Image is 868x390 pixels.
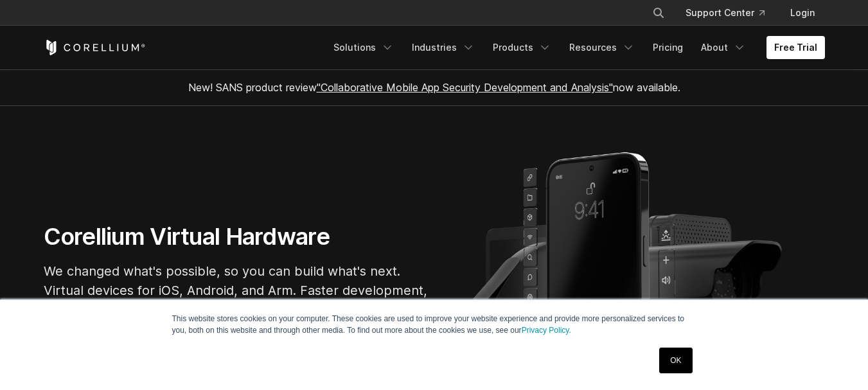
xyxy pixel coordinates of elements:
[485,36,559,59] a: Products
[404,36,483,59] a: Industries
[326,36,825,59] div: Navigation Menu
[562,36,642,59] a: Resources
[645,36,691,59] a: Pricing
[693,36,754,59] a: About
[659,348,692,373] a: OK
[188,81,680,94] span: New! SANS product review now available.
[675,1,775,24] a: Support Center
[637,1,825,24] div: Navigation Menu
[44,261,429,319] p: We changed what's possible, so you can build what's next. Virtual devices for iOS, Android, and A...
[317,81,613,94] a: "Collaborative Mobile App Security Development and Analysis"
[780,1,825,24] a: Login
[522,326,571,335] a: Privacy Policy.
[44,222,429,251] h1: Corellium Virtual Hardware
[326,36,402,59] a: Solutions
[766,36,825,59] a: Free Trial
[647,1,670,24] button: Search
[172,313,696,336] p: This website stores cookies on your computer. These cookies are used to improve your website expe...
[44,40,146,55] a: Corellium Home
